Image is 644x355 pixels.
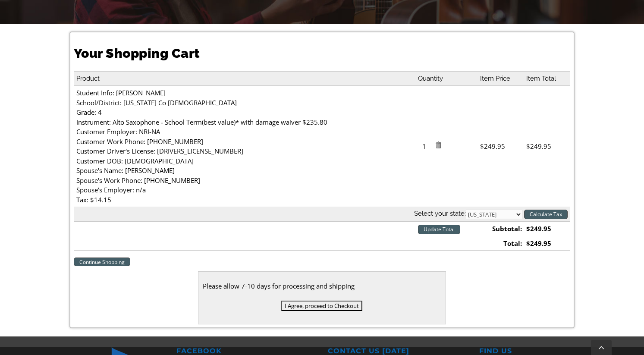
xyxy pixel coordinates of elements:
a: Remove item from cart [435,142,442,151]
td: Subtotal: [478,221,524,236]
td: $249.95 [524,221,570,236]
th: Product [74,71,415,86]
th: Select your state: [74,207,570,221]
td: $249.95 [524,236,570,251]
input: Update Total [418,225,460,234]
h1: Your Shopping Cart [74,44,570,63]
span: 1 [418,141,433,151]
img: Remove Item [435,141,442,148]
th: Quantity [416,71,478,86]
input: Calculate Tax [524,210,568,219]
td: Total: [478,236,524,251]
th: Item Price [478,71,524,86]
td: $249.95 [478,86,524,207]
div: Please allow 7-10 days for processing and shipping [203,280,442,292]
th: Item Total [524,71,570,86]
select: State billing address [466,210,522,219]
input: I Agree, proceed to Checkout [281,301,362,311]
td: Student Info: [PERSON_NAME] School/District: [US_STATE] Co [DEMOGRAPHIC_DATA] Grade: 4 Instrument... [74,86,415,207]
a: Continue Shopping [74,258,130,266]
td: $249.95 [524,86,570,207]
